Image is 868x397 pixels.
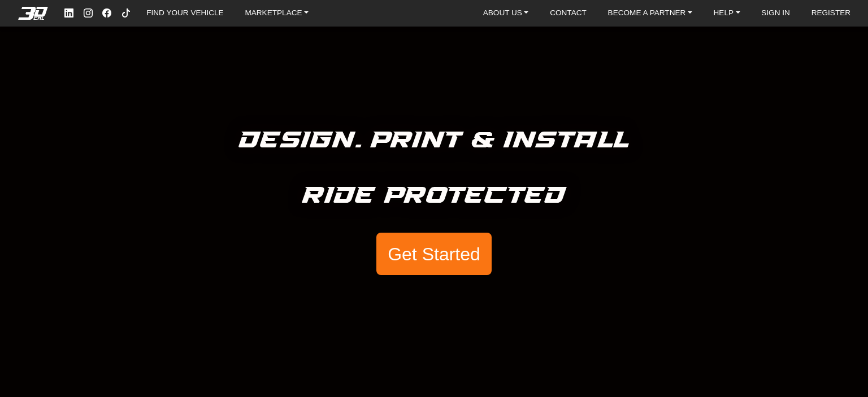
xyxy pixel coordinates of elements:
a: MARKETPLACE [240,6,313,21]
a: CONTACT [545,6,591,21]
a: ABOUT US [479,6,533,21]
h5: Design. Print & Install [239,122,630,159]
a: FIND YOUR VEHICLE [142,6,228,21]
a: REGISTER [807,6,856,21]
a: HELP [709,6,745,21]
button: Get Started [376,233,492,276]
a: SIGN IN [757,6,795,21]
a: BECOME A PARTNER [604,6,697,21]
h5: Ride Protected [302,177,566,215]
